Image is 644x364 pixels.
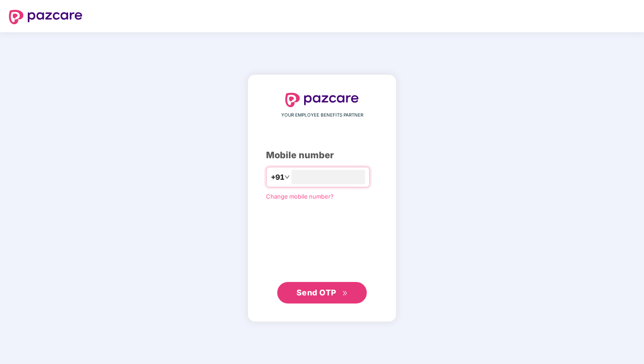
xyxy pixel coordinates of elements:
[296,288,336,297] span: Send OTP
[285,93,359,107] img: logo
[266,193,334,200] a: Change mobile number?
[271,172,284,183] span: +91
[9,10,82,24] img: logo
[281,112,363,119] span: YOUR EMPLOYEE BENEFITS PARTNER
[266,148,378,162] div: Mobile number
[342,290,348,296] span: double-right
[284,174,290,180] span: down
[277,282,367,303] button: Send OTPdouble-right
